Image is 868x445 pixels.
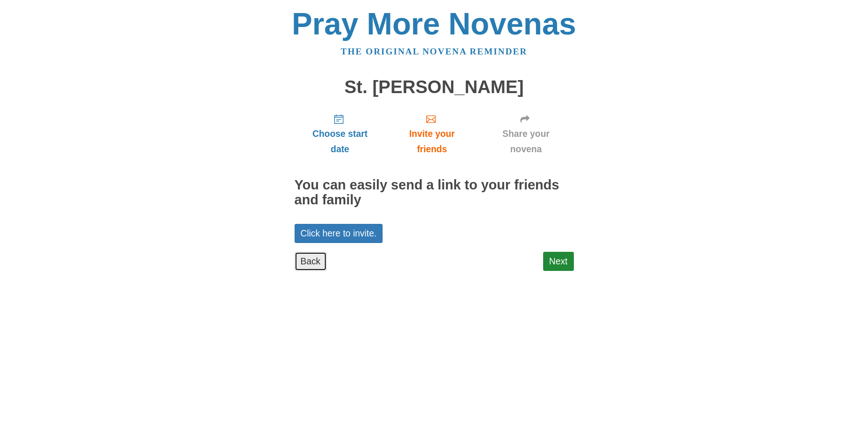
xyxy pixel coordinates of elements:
h2: You can easily send a link to your friends and family [295,178,574,208]
a: Invite your friends [385,106,478,162]
a: Click here to invite. [295,224,383,243]
span: Invite your friends [395,126,469,157]
span: Choose start date [304,126,377,157]
a: Choose start date [295,106,386,162]
a: Back [295,252,327,271]
a: Share your novena [478,106,574,162]
a: The original novena reminder [341,47,527,56]
span: Share your novena [488,126,565,157]
a: Next [543,252,574,271]
h1: St. [PERSON_NAME] [295,77,574,97]
a: Pray More Novenas [292,7,576,41]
